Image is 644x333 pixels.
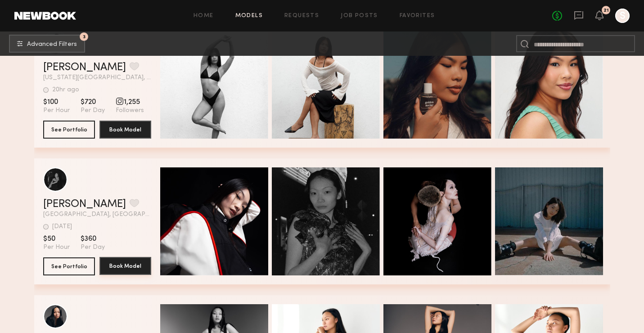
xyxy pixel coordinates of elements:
[43,199,126,210] a: [PERSON_NAME]
[99,121,151,139] button: Book Model
[52,224,72,230] div: [DATE]
[43,243,70,252] span: Per Hour
[116,98,144,107] span: 1,255
[81,98,105,107] span: $720
[27,41,77,48] span: Advanced Filters
[615,9,630,23] a: S
[9,35,85,53] button: 3Advanced Filters
[52,87,79,93] div: 20hr ago
[43,121,95,139] button: See Portfolio
[43,75,151,81] span: [US_STATE][GEOGRAPHIC_DATA], [GEOGRAPHIC_DATA]
[81,107,105,115] span: Per Day
[81,234,105,243] span: $360
[43,62,126,73] a: [PERSON_NAME]
[81,243,105,252] span: Per Day
[99,257,151,275] a: Book Model
[284,13,319,19] a: Requests
[83,35,86,39] span: 3
[603,8,609,13] div: 21
[43,234,70,243] span: $50
[116,107,144,115] span: Followers
[43,257,95,275] button: See Portfolio
[194,13,214,19] a: Home
[43,107,70,115] span: Per Hour
[43,211,151,218] span: [GEOGRAPHIC_DATA], [GEOGRAPHIC_DATA]
[235,13,263,19] a: Models
[99,257,151,275] button: Book Model
[400,13,435,19] a: Favorites
[341,13,378,19] a: Job Posts
[43,98,70,107] span: $100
